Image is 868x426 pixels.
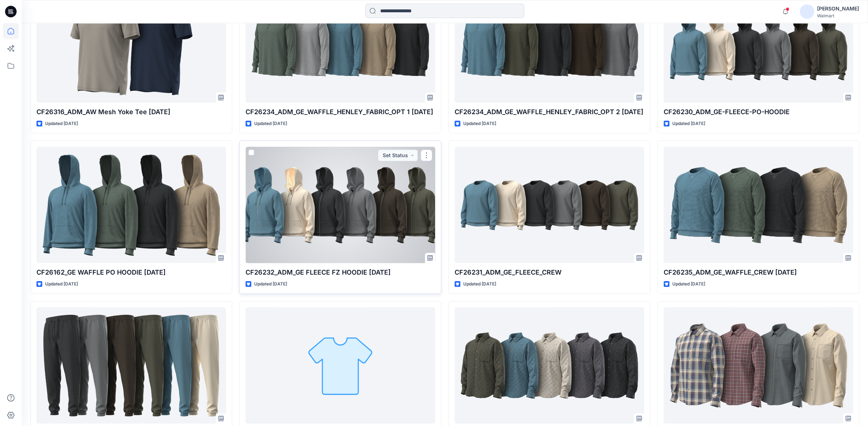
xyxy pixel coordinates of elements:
p: CF26234_ADM_GE_WAFFLE_HENLEY_FABRIC_OPT 2 [DATE] [455,107,644,117]
p: Updated [DATE] [254,280,287,288]
p: Updated [DATE] [45,120,78,128]
a: CF26082_ADM_Tactical Pants 10OCT25 [246,307,435,423]
p: Updated [DATE] [463,120,496,128]
p: Updated [DATE] [672,280,705,288]
a: CF26232_ADM_GE FLEECE FZ HOODIE 10OCT25 [246,147,435,263]
a: CF26235_ADM_GE_WAFFLE_CREW 10OCT25 [664,147,853,263]
p: Updated [DATE] [672,120,705,128]
div: Walmart [817,13,859,18]
img: avatar [800,4,814,19]
p: CF26232_ADM_GE FLEECE FZ HOODIE [DATE] [246,267,435,277]
a: CF26233_ADM_GE FLEECE JOGGER 10OCT25 [36,307,226,423]
p: CF26230_ADM_GE-FLEECE-PO-HOODIE [664,107,853,117]
a: CF26162_GE WAFFLE PO HOODIE 10OCT25 [36,147,226,263]
a: CF26231_ADM_GE_FLEECE_CREW [455,147,644,263]
p: Updated [DATE] [45,280,78,288]
p: CF26234_ADM_GE_WAFFLE_HENLEY_FABRIC_OPT 1 [DATE] [246,107,435,117]
p: CF26162_GE WAFFLE PO HOODIE [DATE] [36,267,226,277]
a: CF26165_ADM_GE Quilted Jacket [455,307,644,423]
a: CF25536_ADM_GE TEXTURED WOVEN LS SHIRT 09OCT25 [664,307,853,423]
p: CF26231_ADM_GE_FLEECE_CREW [455,267,644,277]
p: Updated [DATE] [254,120,287,128]
p: CF26235_ADM_GE_WAFFLE_CREW [DATE] [664,267,853,277]
p: Updated [DATE] [463,280,496,288]
p: CF26316_ADM_AW Mesh Yoke Tee [DATE] [36,107,226,117]
div: [PERSON_NAME] [817,4,859,13]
